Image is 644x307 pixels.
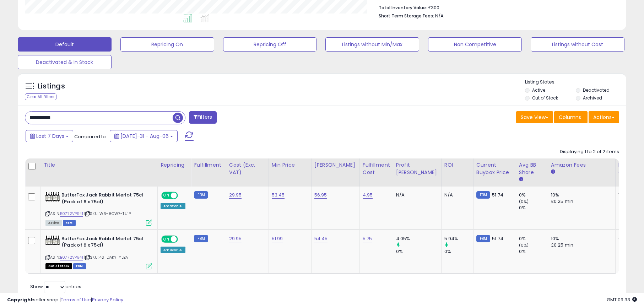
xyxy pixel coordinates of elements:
[551,192,610,198] div: 10%
[194,161,223,169] div: Fulfillment
[45,236,60,245] img: 417gk1AzeLL._SL40_.jpg
[61,236,148,251] b: ButterFox Jack Rabbit Merlot 75cl (Pack of 6 x 75cl)
[162,236,171,242] span: ON
[120,133,169,140] span: [DATE]-31 - Aug-06
[519,236,548,242] div: 0%
[444,248,473,255] div: 0%
[379,3,614,11] li: £300
[551,161,612,169] div: Amazon Fees
[396,248,441,255] div: 0%
[45,236,152,269] div: ASIN:
[516,111,553,123] button: Save View
[314,235,328,242] a: 54.45
[583,95,602,101] label: Archived
[61,192,148,207] b: ButterFox Jack Rabbit Merlot 75cl (Pack of 6 x 75cl)
[618,192,640,198] div: 10
[519,192,548,198] div: 0%
[532,95,558,101] label: Out of Stock
[7,297,123,303] div: seller snap | |
[30,283,81,290] span: Show: entries
[519,199,529,204] small: (0%)
[325,37,419,52] button: Listings without Min/Max
[444,192,468,198] div: N/A
[476,235,490,242] small: FBM
[63,220,76,226] span: FBM
[272,235,283,242] a: 51.99
[396,236,441,242] div: 4.05%
[84,254,128,260] span: | SKU: 4S-DAKY-YLBA
[551,236,610,242] div: 10%
[607,296,637,303] span: 2025-08-18 09:33 GMT
[60,254,83,260] a: B0772VP941
[314,161,357,169] div: [PERSON_NAME]
[194,191,208,199] small: FBM
[7,296,33,303] strong: Copyright
[18,37,112,52] button: Default
[45,263,72,269] span: All listings that are currently out of stock and unavailable for purchase on Amazon
[18,55,112,69] button: Deactivated & In Stock
[363,161,390,176] div: Fulfillment Cost
[161,161,188,169] div: Repricing
[229,192,242,199] a: 29.95
[272,192,285,199] a: 53.45
[554,111,588,123] button: Columns
[194,235,208,242] small: FBM
[177,193,188,199] span: OFF
[379,5,427,11] b: Total Inventory Value:
[189,111,217,124] button: Filters
[74,133,107,140] span: Compared to:
[45,192,60,201] img: 417gk1AzeLL._SL40_.jpg
[525,79,626,86] p: Listing States:
[492,192,503,198] span: 51.74
[532,87,545,93] label: Active
[492,235,503,242] span: 51.74
[272,161,308,169] div: Min Price
[531,37,624,52] button: Listings without Cost
[177,236,188,242] span: OFF
[519,242,529,248] small: (0%)
[84,211,131,216] span: | SKU: W6-8CW7-TU1P
[519,176,523,183] small: Avg BB Share.
[38,81,65,91] h5: Listings
[45,192,152,225] div: ASIN:
[396,161,438,176] div: Profit [PERSON_NAME]
[314,192,327,199] a: 56.95
[44,161,155,169] div: Title
[444,236,473,242] div: 5.94%
[618,236,640,242] div: 0
[25,93,56,100] div: Clear All Filters
[583,87,610,93] label: Deactivated
[229,161,266,176] div: Cost (Exc. VAT)
[363,192,373,199] a: 4.95
[61,296,91,303] a: Terms of Use
[560,149,619,155] div: Displaying 1 to 2 of 2 items
[26,130,73,142] button: Last 7 Days
[161,203,185,209] div: Amazon AI
[551,169,555,175] small: Amazon Fees.
[519,205,548,211] div: 0%
[519,248,548,255] div: 0%
[559,114,581,121] span: Columns
[162,193,171,199] span: ON
[379,13,434,19] b: Short Term Storage Fees:
[396,192,436,198] div: N/A
[519,161,545,176] div: Avg BB Share
[73,263,86,269] span: FBM
[110,130,178,142] button: [DATE]-31 - Aug-06
[229,235,242,242] a: 29.95
[589,111,619,123] button: Actions
[435,12,444,19] span: N/A
[36,133,64,140] span: Last 7 Days
[45,220,62,226] span: All listings currently available for purchase on Amazon
[428,37,522,52] button: Non Competitive
[551,198,610,205] div: £0.25 min
[92,296,123,303] a: Privacy Policy
[120,37,214,52] button: Repricing On
[161,247,185,253] div: Amazon AI
[476,191,490,199] small: FBM
[476,161,513,176] div: Current Buybox Price
[444,161,470,169] div: ROI
[551,242,610,248] div: £0.25 min
[60,211,83,217] a: B0772VP941
[618,161,643,176] div: Fulfillable Quantity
